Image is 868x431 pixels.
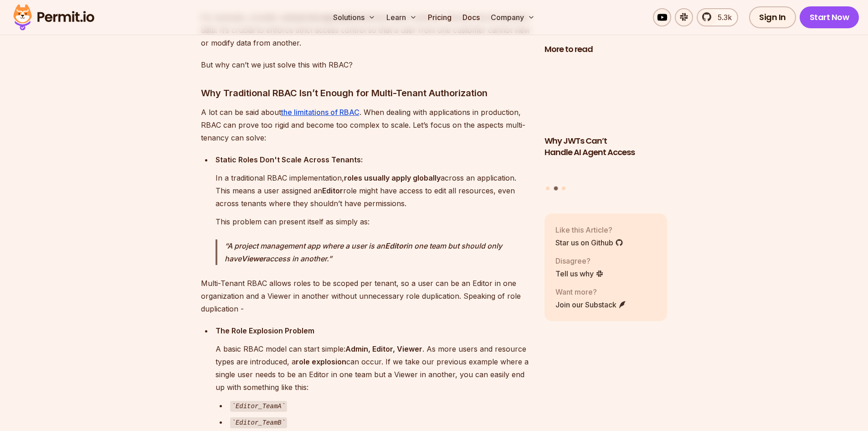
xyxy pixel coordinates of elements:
[544,61,668,181] li: 2 of 3
[230,401,288,412] code: Editor_TeamA
[216,326,314,335] strong: The Role Explosion Problem
[697,8,738,26] a: 5.3k
[201,58,530,71] p: But why can’t we just solve this with RBAC?
[712,12,732,23] span: 5.3k
[749,6,796,28] a: Sign In
[201,86,530,100] h3: Why Traditional RBAC Isn’t Enough for Multi-Tenant Authorization
[555,237,623,248] a: Star us on Github
[201,277,530,315] p: Multi-Tenant RBAC allows roles to be scoped per tenant, so a user can be an Editor in one organiz...
[345,344,422,353] strong: Admin, Editor, Viewer
[281,108,360,117] a: the limitations of RBAC
[241,254,266,263] strong: Viewer
[800,6,859,28] a: Start Now
[544,61,668,181] a: Why JWTs Can’t Handle AI Agent AccessWhy JWTs Can’t Handle AI Agent Access
[296,357,346,366] strong: role explosion
[562,186,565,190] button: Go to slide 3
[487,8,539,26] button: Company
[201,106,530,144] p: A lot can be said about . When dealing with applications in production, RBAC can prove too rigid ...
[544,44,668,55] h2: More to read
[459,8,483,26] a: Docs
[544,61,668,130] img: Why JWTs Can’t Handle AI Agent Access
[554,186,558,190] button: Go to slide 2
[383,8,421,26] button: Learn
[555,255,604,266] p: Disagree?
[216,343,530,394] p: A basic RBAC model can start simple: . As more users and resource types are introduced, a can occ...
[544,135,668,158] h3: Why JWTs Can’t Handle AI Agent Access
[555,286,627,297] p: Want more?
[424,8,455,26] a: Pricing
[216,171,530,210] p: In a traditional RBAC implementation, across an application. This means a user assigned an role m...
[329,8,379,26] button: Solutions
[216,215,530,228] p: This problem can present itself as simply as:
[385,241,406,250] strong: Editor
[555,224,623,235] p: Like this Article?
[555,268,604,279] a: Tell us why
[344,173,441,182] strong: roles usually apply globally
[230,417,288,428] code: Editor_TeamB
[322,186,343,195] strong: Editor
[555,299,627,310] a: Join our Substack
[544,61,668,192] div: Posts
[225,239,530,265] p: A project management app where a user is an in one team but should only have access in another.
[216,155,363,164] strong: Static Roles Don't Scale Across Tenants:
[546,186,550,190] button: Go to slide 1
[9,2,98,33] img: Permit logo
